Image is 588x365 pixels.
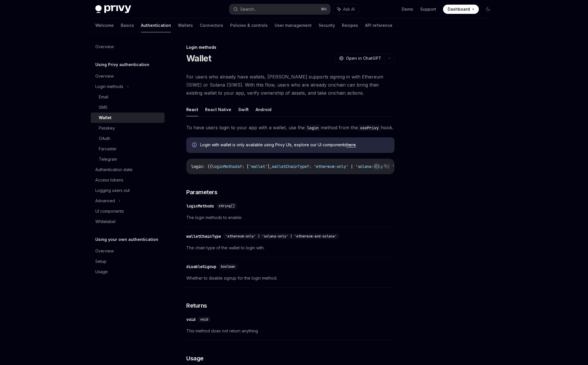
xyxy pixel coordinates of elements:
[200,18,223,32] a: Connectors
[343,6,355,12] span: Ask AI
[358,125,381,131] code: usePrivy
[186,123,395,132] span: To have users login to your app with a wallet, use the method from the hook.
[240,6,256,13] div: Search...
[265,164,272,169] span: '],
[91,175,165,185] a: Access tokens
[95,268,108,275] div: Usage
[99,156,117,163] div: Telegram
[371,164,374,169] span: -
[95,166,133,173] div: Authentication state
[91,206,165,216] a: UI components
[186,354,204,362] span: Usage
[91,102,165,113] a: SMS
[186,73,395,97] span: For users who already have wallets, [PERSON_NAME] supports signing in with Ethereum (SIWE) or Sol...
[95,248,114,254] div: Overview
[251,164,265,169] span: wallet
[337,164,346,169] span: only
[334,164,337,169] span: -
[91,267,165,277] a: Usage
[221,264,235,269] span: boolean
[483,5,493,14] button: Toggle dark mode
[95,5,131,13] img: dark logo
[99,145,117,152] div: Farcaster
[186,317,196,322] div: void
[91,164,165,175] a: Authentication state
[200,317,208,322] span: void
[186,44,395,50] div: Login methods
[186,233,221,239] div: walletChainType
[186,327,395,334] span: This method does not return anything.
[91,246,165,256] a: Overview
[382,162,390,170] button: Ask AI
[91,133,165,144] a: OAuth
[95,43,114,50] div: Overview
[200,142,389,148] span: Login with wallet is only available using Privy UIs, explore our UI components .
[319,18,335,32] a: Security
[205,103,231,116] button: React Native
[186,275,395,282] span: Whether to disable signup for the login method.
[186,302,207,310] span: Returns
[333,4,359,14] button: Ask AI
[307,164,316,169] span: ?: '
[238,103,249,116] button: Swift
[335,53,385,63] button: Open in ChatGPT
[91,113,165,123] a: Wallet
[358,164,371,169] span: solana
[99,104,107,111] div: SMS
[212,164,240,169] span: loginMethods
[141,18,171,32] a: Authentication
[91,42,165,52] a: Overview
[186,264,216,269] div: disableSignup
[121,18,134,32] a: Basics
[346,164,358,169] span: ' | '
[256,103,271,116] button: Android
[95,73,114,80] div: Overview
[99,114,111,121] div: Wallet
[230,18,268,32] a: Policies & controls
[229,4,330,14] button: Search...⌘K
[342,18,358,32] a: Recipes
[191,164,203,169] span: login
[192,143,198,148] svg: Info
[373,162,380,170] button: Copy the contents from the code block
[91,144,165,154] a: Farcaster
[346,142,356,147] a: here
[448,6,470,12] span: Dashboard
[186,53,211,63] h1: Wallet
[402,6,413,12] a: Demo
[275,18,312,32] a: User management
[91,154,165,164] a: Telegram
[226,234,337,239] span: 'ethereum-only' | 'solana-only' | 'ethereum-and-solana'
[186,244,395,251] span: The chain type of the wallet to login with.
[91,256,165,267] a: Setup
[95,197,115,204] div: Advanced
[346,55,381,61] span: Open in ChatGPT
[240,164,251,169] span: ?: ['
[95,218,116,225] div: Whitelabel
[305,125,321,131] code: login
[321,7,327,12] span: ⌘ K
[186,214,395,221] span: The login methods to enable.
[95,177,123,184] div: Access tokens
[178,18,193,32] a: Wallets
[272,164,307,169] span: walletChainType
[365,18,392,32] a: API reference
[186,188,217,196] span: Parameters
[91,185,165,196] a: Logging users out
[95,61,149,68] h5: Using Privy authentication
[91,216,165,227] a: Whitelabel
[95,18,114,32] a: Welcome
[443,5,479,14] a: Dashboard
[186,103,198,116] button: React
[95,236,158,243] h5: Using your own authentication
[95,258,107,265] div: Setup
[219,204,235,208] span: string[]
[95,187,130,194] div: Logging users out
[186,203,214,209] div: loginMethods
[420,6,436,12] a: Support
[203,164,212,169] span: : ({
[91,92,165,102] a: Email
[91,123,165,133] a: Passkey
[316,164,334,169] span: ethereum
[91,71,165,81] a: Overview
